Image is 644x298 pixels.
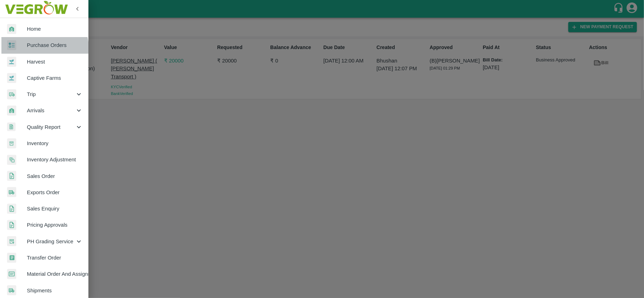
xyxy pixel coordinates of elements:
span: Pricing Approvals [27,221,83,229]
img: shipments [7,285,16,296]
span: Quality Report [27,123,75,131]
img: reciept [7,40,16,50]
img: harvest [7,56,16,67]
span: Arrivals [27,107,75,114]
img: whArrival [7,24,16,34]
span: Harvest [27,58,83,66]
img: sales [7,171,16,181]
span: Exports Order [27,189,83,196]
span: Inventory Adjustment [27,156,83,163]
span: Sales Order [27,172,83,180]
span: Material Order And Assignment [27,270,83,278]
img: qualityReport [7,123,16,131]
img: whTracker [7,236,16,246]
span: Inventory [27,139,83,147]
span: Purchase Orders [27,41,83,49]
img: delivery [7,89,16,100]
img: whInventory [7,138,16,149]
span: PH Grading Service [27,238,75,245]
span: Home [27,25,83,33]
img: sales [7,220,16,230]
img: shipments [7,187,16,197]
img: whTransfer [7,253,16,263]
span: Sales Enquiry [27,205,83,213]
img: sales [7,204,16,214]
span: Transfer Order [27,254,83,262]
img: inventory [7,155,16,165]
img: whArrival [7,106,16,116]
span: Captive Farms [27,74,83,82]
span: Trip [27,90,75,98]
span: Shipments [27,287,83,294]
img: harvest [7,73,16,83]
img: centralMaterial [7,269,16,279]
